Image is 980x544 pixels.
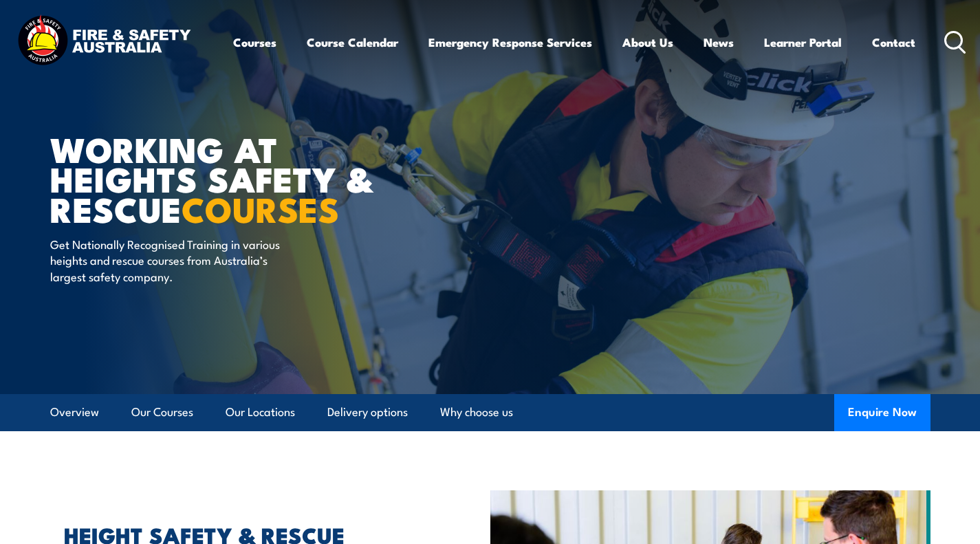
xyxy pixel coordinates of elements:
[872,24,915,61] a: Contact
[226,394,295,431] a: Our Locations
[622,24,673,61] a: About Us
[50,394,99,431] a: Overview
[307,24,398,61] a: Course Calendar
[834,394,930,431] button: Enquire Now
[440,394,513,431] a: Why choose us
[50,133,390,223] h1: WORKING AT HEIGHTS SAFETY & RESCUE
[428,24,592,61] a: Emergency Response Services
[764,24,842,61] a: Learner Portal
[233,24,276,61] a: Courses
[50,236,301,284] p: Get Nationally Recognised Training in various heights and rescue courses from Australia’s largest...
[327,394,408,431] a: Delivery options
[131,394,193,431] a: Our Courses
[182,182,339,235] strong: COURSES
[704,24,734,61] a: News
